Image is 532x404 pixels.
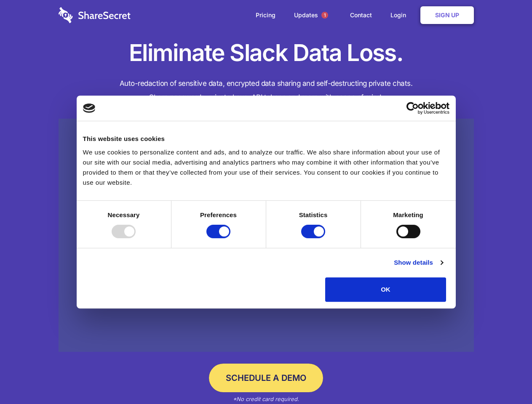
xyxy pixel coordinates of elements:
span: 1 [321,12,328,19]
a: Wistia video thumbnail [59,119,474,352]
strong: Preferences [200,211,237,218]
a: Sign Up [420,6,474,24]
a: Login [382,2,419,28]
button: OK [325,277,446,302]
strong: Necessary [108,211,140,218]
em: *No credit card required. [233,396,299,402]
strong: Statistics [299,211,328,218]
img: logo-wordmark-white-trans-d4663122ce5f474addd5e946df7df03e33cb6a1c49d2221995e7729f52c070b2.svg [59,7,131,23]
div: We use cookies to personalize content and ads, and to analyze our traffic. We also share informat... [83,147,449,188]
a: Schedule a Demo [209,364,323,392]
h4: Auto-redaction of sensitive data, encrypted data sharing and self-destructing private chats. Shar... [59,77,474,104]
strong: Marketing [393,211,423,218]
a: Pricing [247,2,284,28]
div: This website uses cookies [83,134,449,144]
a: Usercentrics Cookiebot - opens in a new window [376,102,449,114]
h1: Eliminate Slack Data Loss. [59,38,474,68]
a: Show details [394,258,443,268]
a: Contact [342,2,380,28]
img: logo [83,104,96,113]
